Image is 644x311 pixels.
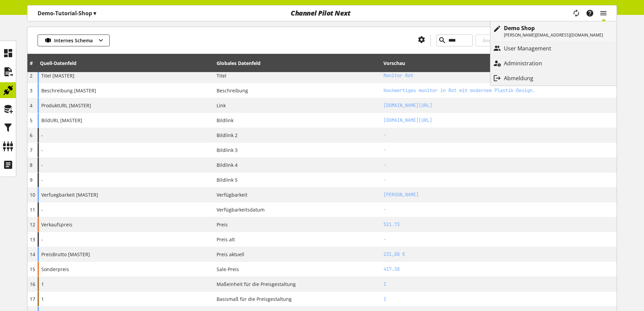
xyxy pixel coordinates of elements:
[217,236,235,243] span: Preis alt
[217,176,238,183] span: Bildlink 5
[490,21,617,41] a: Demo Shop[PERSON_NAME][EMAIL_ADDRESS][DOMAIN_NAME]
[41,117,82,124] span: BildURL [MASTER]
[383,236,614,243] h2: -
[383,147,614,154] h2: -
[41,251,90,258] span: PreisBrutto [MASTER]
[383,221,614,228] h2: 521.73
[41,102,91,109] span: ProduktURL [MASTER]
[41,236,43,243] span: -
[30,236,35,243] span: 13
[217,102,226,109] span: Link
[217,161,238,169] span: Bildlink 4
[383,295,614,303] h2: 1
[217,132,238,139] span: Bildlink 2
[93,9,96,17] span: ▾
[30,266,35,272] span: 15
[30,281,35,287] span: 16
[30,162,32,168] span: 8
[27,5,617,21] nav: main navigation
[483,37,535,44] span: Änderungen verwerfen
[45,37,51,44] img: 1869707a5a2b6c07298f74b45f9d27fa.svg
[217,281,296,288] span: Maßeinheit für die Preisgestaltung
[504,24,535,32] b: Demo Shop
[217,251,244,258] span: Preis aktuell
[41,266,69,273] span: Sonderpreis
[30,132,32,138] span: 6
[504,59,556,67] p: Administration
[217,206,265,213] span: Verfügbarkeitsdatum
[475,35,542,46] button: Änderungen verwerfen
[490,57,617,69] a: Administration
[41,191,98,198] span: Verfuegbarkeit [MASTER]
[41,206,43,213] span: -
[30,221,35,228] span: 12
[383,251,614,258] h2: 231,88 €
[383,206,614,213] h2: -
[41,221,72,228] span: Verkaufspreis
[41,176,43,183] span: -
[383,161,614,169] h2: -
[41,295,44,303] span: 1
[41,281,44,288] span: 1
[30,72,32,79] span: 2
[41,87,96,94] span: Beschreibung [MASTER]
[383,102,614,109] h2: www.shop.de/monitor-1105
[30,206,35,213] span: 11
[38,35,110,46] button: Internes Schema
[30,251,35,258] span: 14
[41,72,74,79] span: Titel [MASTER]
[30,192,35,198] span: 10
[38,9,96,17] p: Demo-Tutorial-Shop
[41,147,43,154] span: -
[383,60,405,67] div: Vorschau
[504,74,547,82] p: Abmeldung
[54,37,93,44] span: Internes Schema
[217,295,292,303] span: Basismaß für die Preisgestaltung
[217,60,261,67] div: Globales Datenfeld
[217,221,228,228] span: Preis
[217,191,247,198] span: Verfügbarkeit
[30,87,32,94] span: 3
[217,72,226,79] span: Titel
[383,281,614,288] h2: 1
[41,161,43,169] span: -
[30,147,32,153] span: 7
[30,177,32,183] span: 9
[383,117,614,124] h2: www.shop.de/images/monitor-1105.jpg
[383,176,614,183] h2: -
[217,87,248,94] span: Beschreibung
[383,266,614,273] h2: 417.38
[504,44,565,52] p: User Management
[41,132,43,139] span: -
[40,60,76,67] div: Quell-Datenfeld
[217,147,238,154] span: Bildlink 3
[504,32,603,38] p: [PERSON_NAME][EMAIL_ADDRESS][DOMAIN_NAME]
[30,296,35,302] span: 17
[383,132,614,139] h2: -
[383,72,614,79] h2: Monitor Rot
[490,42,617,54] a: User Management
[383,87,614,94] h2: Hochwertiges monitor in Rot mit modernem Plastik-Design.
[30,117,32,124] span: 5
[217,266,239,273] span: Sale-Preis
[30,60,33,66] span: #
[30,102,32,109] span: 4
[383,191,614,198] h2: Ja
[217,117,234,124] span: Bildlink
